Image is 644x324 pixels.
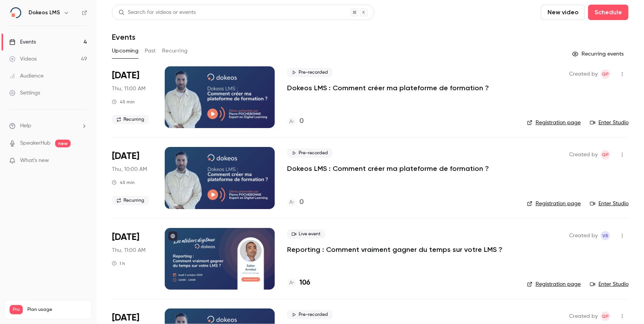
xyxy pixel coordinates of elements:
span: Quentin partenaires@dokeos.com [601,69,610,79]
a: Dokeos LMS : Comment créer ma plateforme de formation ? [287,164,489,173]
iframe: Noticeable Trigger [78,157,87,164]
span: Pre-recorded [287,310,333,319]
img: Dokeos LMS [10,7,22,19]
span: Created by [569,312,598,321]
div: Oct 2 Thu, 11:00 AM (Europe/Paris) [112,228,152,290]
a: 106 [287,278,310,288]
span: Created by [569,231,598,240]
h4: 0 [299,197,304,208]
h4: 0 [299,116,304,127]
span: Created by [569,150,598,159]
span: Recurring [112,115,149,124]
a: Dokeos LMS : Comment créer ma plateforme de formation ? [287,83,489,93]
span: Vasileos Beck [601,231,610,240]
span: VB [602,231,609,240]
div: 45 min [112,99,135,105]
a: Registration page [527,200,581,208]
a: Enter Studio [590,280,629,288]
a: Reporting : Comment vraiment gagner du temps sur votre LMS ? [287,245,502,254]
h6: Dokeos LMS [29,9,60,17]
button: Recurring events [569,48,629,60]
a: Registration page [527,119,581,127]
span: [DATE] [112,69,139,82]
div: Settings [9,89,40,97]
span: [DATE] [112,312,139,324]
div: Sep 25 Thu, 11:00 AM (Europe/Paris) [112,66,152,128]
span: [DATE] [112,150,139,162]
button: Past [145,45,156,57]
div: Audience [9,72,44,80]
button: New video [541,5,585,20]
span: Qp [602,312,609,321]
span: Qp [602,150,609,159]
span: Live event [287,229,325,239]
span: Thu, 11:00 AM [112,85,145,93]
span: Quentin partenaires@dokeos.com [601,150,610,159]
span: Thu, 10:00 AM [112,165,147,173]
button: Schedule [588,5,629,20]
div: Oct 2 Thu, 10:00 AM (Europe/Paris) [112,147,152,209]
span: Pro [10,305,23,314]
span: Plan usage [27,307,87,313]
h1: Events [112,32,135,42]
span: Pre-recorded [287,148,333,158]
a: Registration page [527,280,581,288]
a: 0 [287,116,304,127]
button: Recurring [162,45,188,57]
span: [DATE] [112,231,139,243]
a: 0 [287,197,304,208]
span: Recurring [112,196,149,205]
div: 1 h [112,260,125,267]
span: Quentin partenaires@dokeos.com [601,312,610,321]
span: Thu, 11:00 AM [112,246,145,254]
span: new [55,140,71,147]
a: Enter Studio [590,200,629,208]
div: 45 min [112,179,135,186]
div: Events [9,38,36,46]
div: Search for videos or events [118,8,196,17]
span: Created by [569,69,598,79]
a: SpeakerHub [20,139,51,147]
h4: 106 [299,278,310,288]
a: Enter Studio [590,119,629,127]
span: What's new [20,157,49,165]
div: Videos [9,55,37,63]
span: Qp [602,69,609,79]
span: Pre-recorded [287,68,333,77]
li: help-dropdown-opener [9,122,87,130]
button: Upcoming [112,45,139,57]
span: Help [20,122,31,130]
